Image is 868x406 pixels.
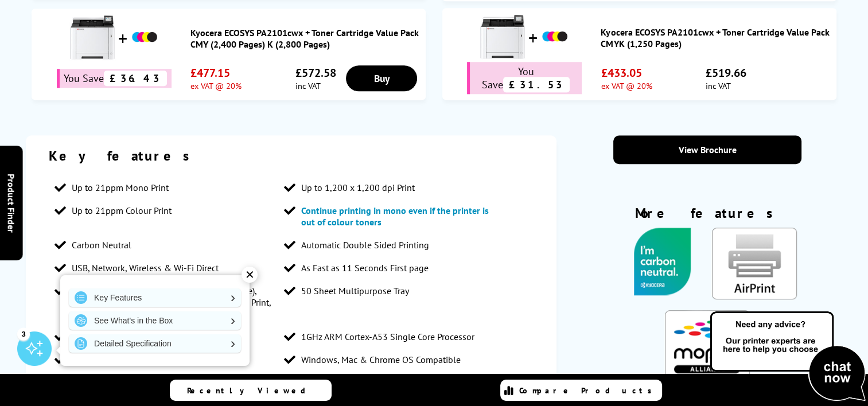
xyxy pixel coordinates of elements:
img: AirPrint [712,228,797,299]
span: £36.43 [104,71,167,86]
a: Kyocera ECOSYS PA2101cwx + Toner Cartridge Value Pack CMY (2,400 Pages) K (2,800 Pages) [190,27,420,50]
span: Windows, Mac & Chrome OS Compatible [301,354,461,365]
span: Up to 21ppm Colour Print [72,205,172,216]
span: Continue printing in mono even if the printer is out of colour toners [301,205,489,228]
a: KeyFeatureModal85 [712,290,797,302]
img: Carbon Neutral Printing [622,228,703,295]
span: £519.66 [706,65,746,80]
span: ex VAT @ 20% [601,80,652,91]
span: inc VAT [706,80,746,91]
span: Up to 21ppm Mono Print [72,182,169,193]
img: Kyocera ECOSYS PA2101cwx + Toner Cartridge Value Pack CMYK (1,250 Pages) [480,14,526,60]
div: 3 [17,327,30,340]
span: £477.15 [190,65,242,80]
img: Mopria Certified [665,310,750,382]
span: £433.05 [601,65,652,80]
span: £31.53 [503,77,570,92]
div: You Save [467,62,582,94]
div: You Save [57,69,172,88]
a: Detailed Specification [69,334,241,353]
span: Recently Viewed [187,385,317,396]
a: Recently Viewed [170,380,332,401]
a: View Brochure [613,135,802,164]
span: 50 Sheet Multipurpose Tray [301,285,409,296]
a: Kyocera ECOSYS PA2101cwx + Toner Cartridge Value Pack CMYK (1,250 Pages) [601,26,830,49]
img: Open Live Chat window [707,310,868,404]
img: Kyocera ECOSYS PA2101cwx + Toner Cartridge Value Pack CMY (2,400 Pages) K (2,800 Pages) [69,14,115,60]
span: inc VAT [295,80,336,91]
span: As Fast as 11 Seconds First page [301,262,429,274]
span: Up to 1,200 x 1,200 dpi Print [301,182,415,193]
span: £572.58 [295,65,336,80]
span: Carbon Neutral [72,239,131,251]
div: Key features [49,147,533,165]
a: Buy [346,65,417,91]
img: Kyocera ECOSYS PA2101cwx + Toner Cartridge Value Pack CMY (2,400 Pages) K (2,800 Pages) [130,23,159,52]
span: USB, Network, Wireless & Wi-Fi Direct [72,262,219,274]
img: Kyocera ECOSYS PA2101cwx + Toner Cartridge Value Pack CMYK (1,250 Pages) [540,22,569,51]
div: More features [613,204,802,228]
span: Automatic Double Sided Printing [301,239,429,251]
a: KeyFeatureModal346 [622,286,703,298]
a: Compare Products [500,380,662,401]
span: Product Finder [6,174,17,233]
a: KeyFeatureModal324 [665,373,750,384]
span: ex VAT @ 20% [190,80,242,91]
span: Compare Products [519,385,658,396]
a: See What's in the Box [69,311,241,330]
span: 1GHz ARM Cortex-A53 Single Core Processor [301,331,474,342]
div: ✕ [242,267,258,283]
a: Key Features [69,288,241,307]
